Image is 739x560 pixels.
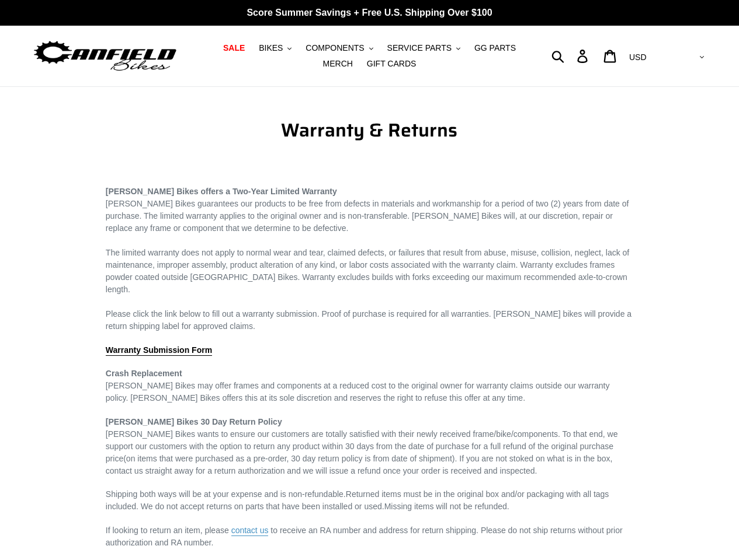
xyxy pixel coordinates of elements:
[231,526,269,536] a: contact us
[106,429,618,451] span: [PERSON_NAME] Bikes wants to ensure our customers are totally satisfied with their newly received...
[106,119,633,141] h1: Warranty & Returns
[306,43,364,53] span: COMPONENTS
[32,38,178,75] img: Canfield Bikes
[106,345,212,356] a: Warranty Submission Form
[323,59,353,69] span: MERCH
[106,173,633,332] p: [PERSON_NAME] Bikes guarantees our products to be free from defects in materials and workmanship ...
[367,59,417,69] span: GIFT CARDS
[361,56,422,72] a: GIFT CARDS
[106,454,613,475] span: (on items that were purchased as a pre-order, 30 day return policy is from date of shipment). If ...
[106,489,346,499] span: Shipping both ways will be at your expense and is non-refundable.
[106,345,212,355] span: Warranty Submission Form
[317,56,359,72] a: MERCH
[217,40,251,56] a: SALE
[384,502,509,511] span: Missing items will not be refunded.
[106,526,271,536] span: If looking to return an item, please
[223,43,245,53] span: SALE
[106,369,182,378] strong: Crash Replacement
[106,187,337,196] strong: [PERSON_NAME] Bikes offers a Two-Year Limited Warranty
[469,40,522,56] a: GG PARTS
[474,43,516,53] span: GG PARTS
[259,43,283,53] span: BIKES
[106,489,609,511] span: Returned items must be in the original box and/or packaging with all tags included. We do not acc...
[300,40,379,56] button: COMPONENTS
[387,43,452,53] span: SERVICE PARTS
[106,367,633,404] p: [PERSON_NAME] Bikes may offer frames and components at a reduced cost to the original owner for w...
[253,40,297,56] button: BIKES
[345,442,393,451] span: 30 days from
[381,40,466,56] button: SERVICE PARTS
[106,417,282,426] span: [PERSON_NAME] Bikes 30 Day Return Policy
[106,442,613,463] span: the date of purchase for a full refund of the original purchase price
[106,526,623,547] span: to receive an RA number and address for return shipping. Please do not ship returns without prior...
